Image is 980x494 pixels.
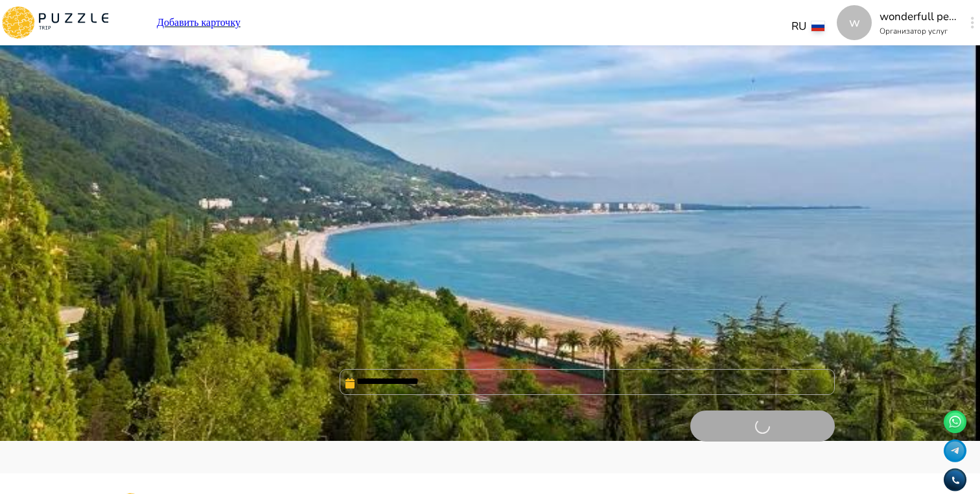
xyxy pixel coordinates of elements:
[157,17,240,28] a: Добавить карточку
[837,5,872,40] div: w
[791,18,806,35] p: RU
[880,8,957,25] p: wonderfull peace
[811,21,824,31] img: lang
[880,25,957,37] p: Организатор услуг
